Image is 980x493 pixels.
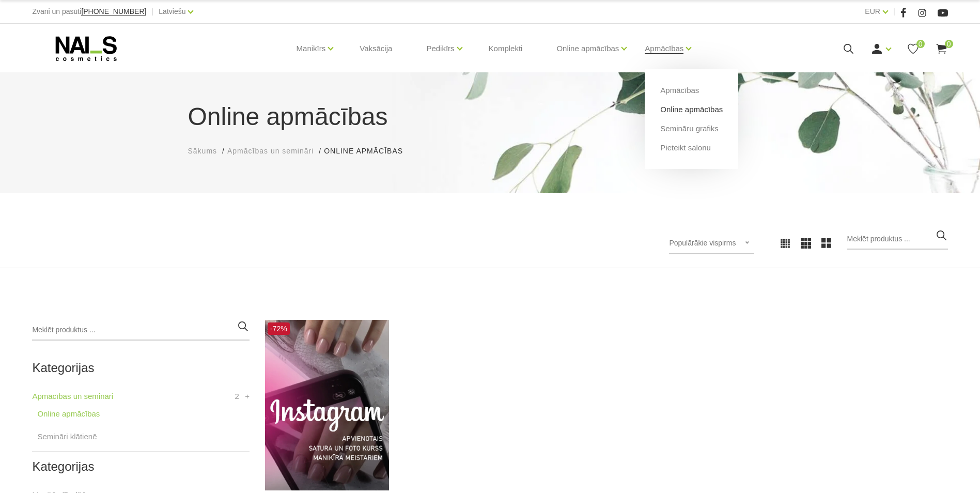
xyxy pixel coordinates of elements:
[945,40,953,48] span: 0
[265,320,389,490] img: Online apmācību kurss ir veidots, lai palīdzētu manikīra meistariem veidot vizuāli estētisku un p...
[907,42,920,55] a: 0
[660,123,719,134] a: Semināru grafiks
[324,146,413,157] li: Online apmācības
[32,460,250,473] h2: Kategorijas
[660,85,699,96] a: Apmācības
[660,142,711,153] a: Pieteikt salonu
[32,361,250,375] h2: Kategorijas
[669,239,736,247] span: Populārākie vispirms
[32,5,146,18] div: Zvani un pasūti
[81,8,146,16] a: [PHONE_NUMBER]
[32,390,113,403] a: Apmācības un semināri
[893,5,895,18] span: |
[645,28,683,69] a: Apmācības
[351,24,400,73] a: Vaksācija
[32,320,250,341] input: Meklēt produktus ...
[81,7,146,16] span: [PHONE_NUMBER]
[227,147,314,155] span: Apmācības un semināri
[556,28,619,69] a: Online apmācības
[847,229,948,250] input: Meklēt produktus ...
[227,146,314,157] a: Apmācības un semināri
[188,98,792,135] h1: Online apmācības
[480,24,531,73] a: Komplekti
[865,5,880,18] a: EUR
[268,322,290,335] span: -72%
[245,390,250,403] a: +
[151,5,153,18] span: |
[159,5,185,18] a: Latviešu
[660,104,723,115] a: Online apmācības
[188,146,217,157] a: Sākums
[37,430,97,443] a: Semināri klātienē
[426,28,454,69] a: Pedikīrs
[235,390,239,403] span: 2
[935,42,948,55] a: 0
[916,40,925,48] span: 0
[37,408,100,420] a: Online apmācības
[297,28,326,69] a: Manikīrs
[188,147,217,155] span: Sākums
